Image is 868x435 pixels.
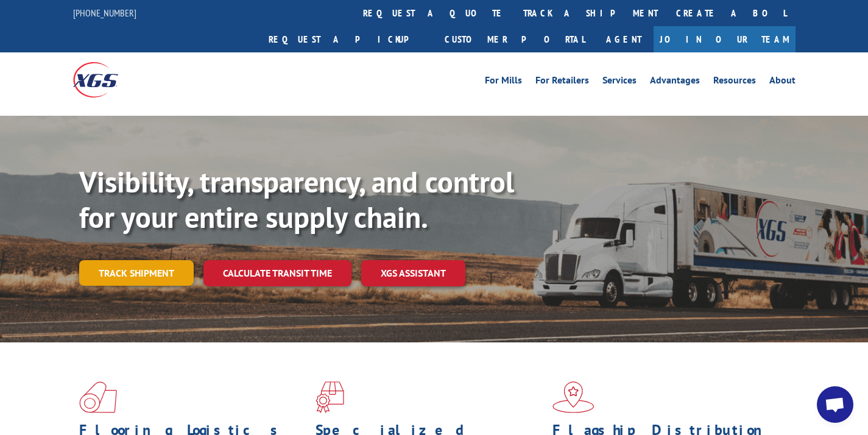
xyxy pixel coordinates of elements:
b: Visibility, transparency, and control for your entire supply chain. [79,163,514,236]
img: xgs-icon-total-supply-chain-intelligence-red [79,381,117,413]
a: Services [602,76,637,89]
a: Customer Portal [436,26,594,52]
a: Advantages [650,76,700,89]
a: Track shipment [79,260,194,286]
a: For Retailers [535,76,589,89]
a: XGS ASSISTANT [361,260,465,286]
a: About [769,76,796,89]
a: For Mills [485,76,522,89]
img: xgs-icon-focused-on-flooring-red [316,381,344,413]
a: Resources [713,76,756,89]
div: Open chat [817,386,853,423]
a: [PHONE_NUMBER] [73,7,136,19]
a: Request a pickup [259,26,436,52]
img: xgs-icon-flagship-distribution-model-red [552,381,595,413]
a: Join Our Team [654,26,796,52]
a: Agent [594,26,654,52]
a: Calculate transit time [203,260,351,286]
